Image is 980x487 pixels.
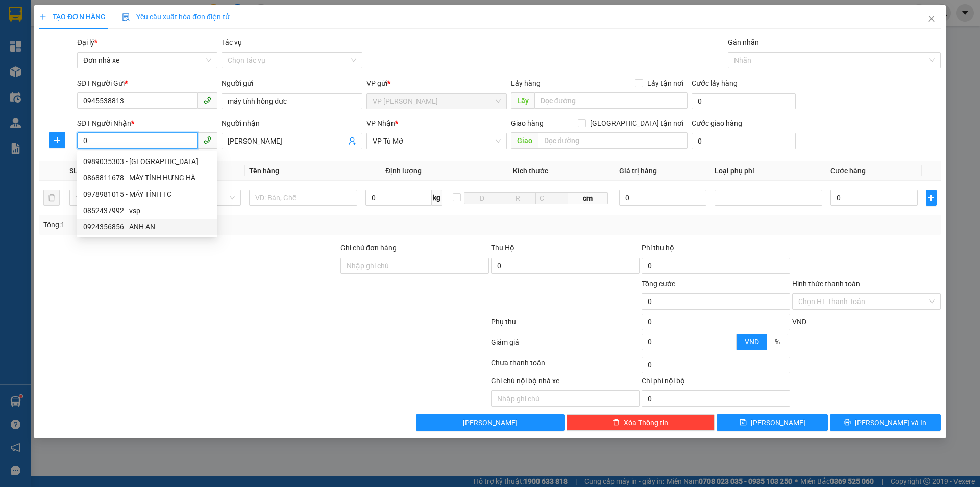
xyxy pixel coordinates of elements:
[511,119,544,127] span: Giao hàng
[373,133,501,149] span: VP Tú Mỡ
[568,192,608,204] span: cm
[534,92,688,109] input: Dọc đường
[77,118,217,129] div: SĐT Người Nhận
[792,318,806,326] span: VND
[692,133,796,149] input: Cước giao hàng
[624,417,668,428] span: Xóa Thông tin
[83,172,211,183] div: 0868811678 - MÁY TÍNH HƯNG HÀ
[366,119,395,127] span: VP Nhận
[830,414,941,431] button: printer[PERSON_NAME] và In
[490,337,641,355] div: Giảm giá
[511,92,534,109] span: Lấy
[122,13,130,21] img: icon
[463,417,518,428] span: [PERSON_NAME]
[416,414,565,431] button: [PERSON_NAME]
[340,258,489,274] input: Ghi chú đơn hàng
[340,244,397,252] label: Ghi chú đơn hàng
[500,192,536,204] input: R
[249,167,279,175] span: Tên hàng
[917,5,946,34] button: Close
[511,132,538,149] span: Giao
[83,221,211,233] div: 0924356856 - ANH AN
[222,38,242,47] label: Tác vụ
[490,316,641,334] div: Phụ thu
[745,338,759,346] span: VND
[535,192,568,204] input: C
[751,417,805,428] span: [PERSON_NAME]
[619,190,706,206] input: 0
[222,118,362,129] div: Người nhận
[692,93,796,109] input: Cước lấy hàng
[385,167,422,175] span: Định lượng
[464,192,500,204] input: D
[222,78,362,89] div: Người gửi
[491,244,514,252] span: Thu Hộ
[926,194,936,202] span: plus
[77,219,217,235] div: 0924356856 - ANH AN
[366,78,507,89] div: VP gửi
[619,167,657,175] span: Giá trị hàng
[710,161,827,181] th: Loại phụ phí
[490,357,641,375] div: Chưa thanh toán
[491,375,640,390] div: Ghi chú nội bộ nhà xe
[249,190,357,206] input: VD: Bàn, Ghế
[855,417,926,428] span: [PERSON_NAME] và In
[348,137,356,145] span: user-add
[83,156,211,167] div: 0989035303 - [GEOGRAPHIC_DATA]
[122,13,230,21] span: Yêu cầu xuất hóa đơn điện tử
[69,167,78,175] span: SL
[43,219,378,230] div: Tổng: 1
[77,38,97,47] span: Đại lý
[643,78,688,89] span: Lấy tận nơi
[728,38,759,47] label: Gán nhãn
[50,136,65,144] span: plus
[775,338,780,346] span: %
[77,78,217,89] div: SĐT Người Gửi
[511,79,541,87] span: Lấy hàng
[692,119,742,127] label: Cước giao hàng
[538,132,688,149] input: Dọc đường
[83,189,211,200] div: 0978981015 - MÁY TÍNH TC
[926,190,937,206] button: plus
[203,96,211,104] span: phone
[43,190,60,206] button: delete
[77,170,217,186] div: 0868811678 - MÁY TÍNH HƯNG HÀ
[740,419,747,427] span: save
[642,280,675,288] span: Tổng cước
[491,390,640,407] input: Nhập ghi chú
[83,53,211,68] span: Đơn nhà xe
[513,167,548,175] span: Kích thước
[642,242,790,258] div: Phí thu hộ
[83,205,211,216] div: 0852437992 - vsp
[717,414,827,431] button: save[PERSON_NAME]
[49,132,65,148] button: plus
[432,190,442,206] span: kg
[77,186,217,202] div: 0978981015 - MÁY TÍNH TC
[692,79,738,87] label: Cước lấy hàng
[567,414,715,431] button: deleteXóa Thông tin
[642,375,790,390] div: Chi phí nội bộ
[39,13,46,20] span: plus
[927,15,936,23] span: close
[612,419,620,427] span: delete
[77,202,217,219] div: 0852437992 - vsp
[792,280,860,288] label: Hình thức thanh toán
[373,94,501,109] span: VP LÊ HỒNG PHONG
[830,167,866,175] span: Cước hàng
[844,419,851,427] span: printer
[39,13,106,21] span: TẠO ĐƠN HÀNG
[586,118,688,129] span: [GEOGRAPHIC_DATA] tận nơi
[77,153,217,170] div: 0989035303 - hồng đức
[203,136,211,144] span: phone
